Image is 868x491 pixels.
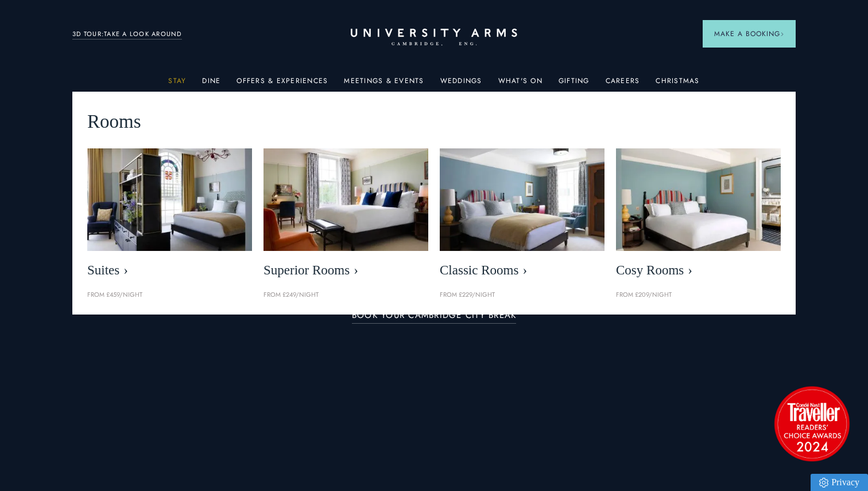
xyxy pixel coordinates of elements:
[656,77,699,92] a: Christmas
[351,29,517,46] a: Home
[263,148,428,284] a: image-5bdf0f703dacc765be5ca7f9d527278f30b65e65-400x250-jpg Superior Rooms
[616,148,781,284] a: image-0c4e569bfe2498b75de12d7d88bf10a1f5f839d4-400x250-jpg Cosy Rooms
[263,262,428,278] span: Superior Rooms
[344,77,424,92] a: Meetings & Events
[703,20,796,48] button: Make a BookingArrow icon
[202,77,220,92] a: Dine
[440,148,604,251] img: image-7eccef6fe4fe90343db89eb79f703814c40db8b4-400x250-jpg
[780,32,784,36] img: Arrow icon
[616,148,781,251] img: image-0c4e569bfe2498b75de12d7d88bf10a1f5f839d4-400x250-jpg
[168,77,186,92] a: Stay
[769,380,855,466] img: image-2524eff8f0c5d55edbf694693304c4387916dea5-1501x1501-png
[87,290,252,300] p: From £459/night
[606,77,640,92] a: Careers
[352,311,517,324] a: BOOK YOUR CAMBRIDGE CITY BREAK
[559,77,590,92] a: Gifting
[616,262,781,278] span: Cosy Rooms
[237,77,328,92] a: Offers & Experiences
[87,148,252,284] a: image-21e87f5add22128270780cf7737b92e839d7d65d-400x250-jpg Suites
[440,262,604,278] span: Classic Rooms
[87,107,141,137] span: Rooms
[440,290,604,300] p: From £229/night
[72,29,182,40] a: 3D TOUR:TAKE A LOOK AROUND
[440,77,482,92] a: Weddings
[498,77,542,92] a: What's On
[714,29,784,39] span: Make a Booking
[811,474,868,491] a: Privacy
[87,262,252,278] span: Suites
[616,290,781,300] p: From £209/night
[87,148,252,251] img: image-21e87f5add22128270780cf7737b92e839d7d65d-400x250-jpg
[263,290,428,300] p: From £249/night
[819,478,828,488] img: Privacy
[263,148,428,251] img: image-5bdf0f703dacc765be5ca7f9d527278f30b65e65-400x250-jpg
[440,148,604,284] a: image-7eccef6fe4fe90343db89eb79f703814c40db8b4-400x250-jpg Classic Rooms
